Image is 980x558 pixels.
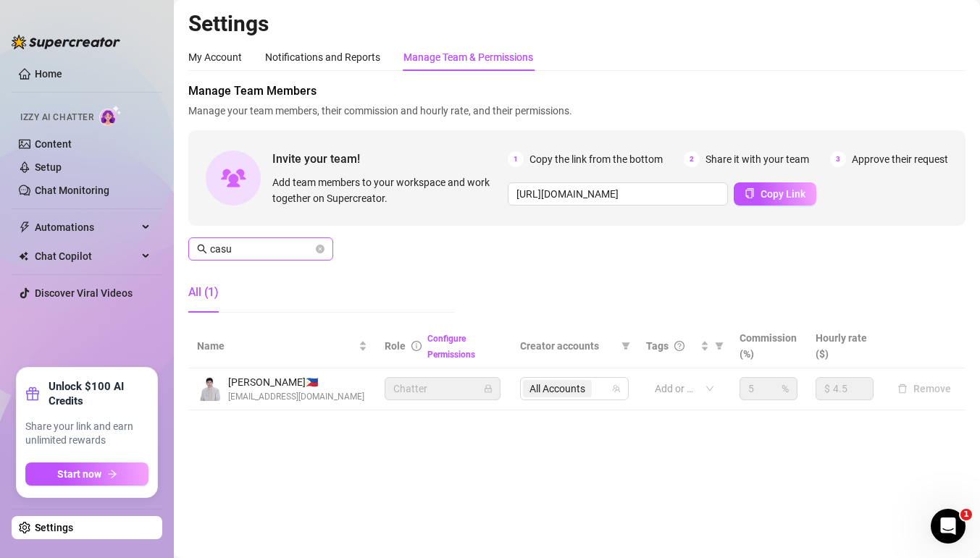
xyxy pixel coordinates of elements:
[99,105,122,126] img: AI Chatter
[107,469,117,479] span: arrow-right
[188,10,966,38] h2: Settings
[12,35,120,49] img: logo-BBDzfeDw.svg
[393,378,492,400] span: Chatter
[35,185,109,196] a: Chat Monitoring
[35,68,62,80] a: Home
[403,49,533,65] div: Manage Team & Permissions
[35,161,62,173] a: Setup
[188,103,966,119] span: Manage your team members, their commission and hourly rate, and their permissions.
[761,188,805,200] span: Copy Link
[35,522,73,533] a: Settings
[523,380,592,397] span: All Accounts
[852,151,948,167] span: Approve their request
[49,379,148,408] strong: Unlock $100 AI Credits
[35,138,72,150] a: Content
[646,338,669,354] span: Tags
[411,341,422,351] span: info-circle
[619,335,633,357] span: filter
[484,384,493,393] span: lock
[188,324,376,368] th: Name
[35,216,138,239] span: Automations
[731,324,807,368] th: Commission (%)
[35,287,133,299] a: Discover Viral Videos
[674,341,684,351] span: question-circle
[265,49,380,65] div: Notifications and Reports
[35,245,138,268] span: Chat Copilot
[684,151,700,167] span: 2
[960,509,972,520] span: 1
[734,182,816,206] button: Copy Link
[25,386,40,401] span: gift
[715,342,724,350] span: filter
[745,188,755,198] span: copy
[316,245,324,253] button: close-circle
[272,174,502,206] span: Add team members to your workspace and work together on Supercreator.
[228,374,364,390] span: [PERSON_NAME] 🇵🇭
[19,221,30,233] span: thunderbolt
[19,251,28,261] img: Chat Copilot
[188,49,242,65] div: My Account
[529,151,663,167] span: Copy the link from the bottom
[807,324,883,368] th: Hourly rate ($)
[712,335,726,357] span: filter
[197,338,356,354] span: Name
[198,377,222,401] img: Paul Andrei Casupanan
[188,284,219,301] div: All (1)
[508,151,524,167] span: 1
[210,241,313,257] input: Search members
[57,468,101,480] span: Start now
[830,151,846,167] span: 3
[705,151,809,167] span: Share it with your team
[272,150,508,168] span: Invite your team!
[228,390,364,404] span: [EMAIL_ADDRESS][DOMAIN_NAME]
[385,340,406,352] span: Role
[188,83,966,100] span: Manage Team Members
[20,111,93,124] span: Izzy AI Chatter
[25,462,148,486] button: Start nowarrow-right
[621,342,630,350] span: filter
[197,244,207,254] span: search
[931,509,966,544] iframe: Intercom live chat
[529,381,585,397] span: All Accounts
[427,334,475,360] a: Configure Permissions
[612,384,621,393] span: team
[520,338,616,354] span: Creator accounts
[25,420,148,448] span: Share your link and earn unlimited rewards
[892,380,957,397] button: Remove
